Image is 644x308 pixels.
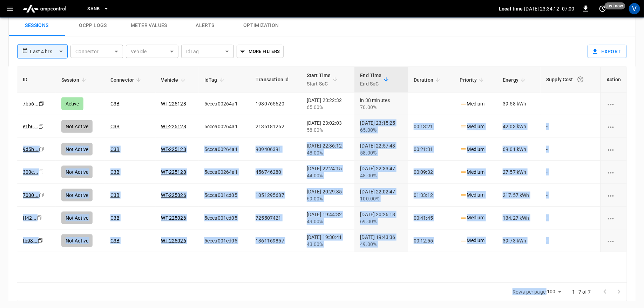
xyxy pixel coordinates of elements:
div: 58.00% [307,126,349,134]
div: 100 [547,287,564,297]
div: in 38 minutes [360,97,402,111]
div: Not Active [61,189,93,201]
div: [DATE] 19:44:32 [307,211,349,225]
td: 39.58 kWh [497,93,541,115]
div: Not Active [61,234,93,247]
a: C3B [110,192,120,198]
div: 58.00% [360,149,402,156]
button: Meter Values [121,14,177,36]
th: ID [17,67,56,93]
a: WT-225128 [161,124,186,129]
td: 00:13:21 [408,115,454,138]
td: 27.57 kWh [497,161,541,184]
div: 44.00% [307,172,349,179]
p: Medium [460,237,485,244]
span: End TimeEnd SoC [360,71,391,88]
td: 5ccca00264a1 [199,115,250,138]
span: Connector [110,76,143,84]
a: C3B [110,238,120,244]
a: 7bb6... [23,101,39,107]
td: 00:21:31 [408,138,454,161]
a: WT-225026 [161,238,186,244]
div: 43.00% [307,241,349,248]
div: 65.00% [307,104,349,111]
a: e1b6... [23,124,38,129]
a: ff42... [23,215,36,221]
button: More Filters [237,45,283,58]
div: copy [38,123,45,130]
td: 5ccca00264a1 [199,161,250,184]
td: 00:12:55 [408,230,454,252]
div: Last 4 hrs [30,45,68,58]
div: [DATE] 22:02:47 [360,188,402,202]
div: copy [38,168,45,176]
div: 49.00% [360,241,402,248]
td: 1361169857 [250,230,301,252]
div: Start Time [307,71,331,88]
td: 134.27 kWh [497,207,541,230]
div: charging session options [606,100,621,107]
a: fb93... [23,238,38,244]
p: Start SoC [307,80,331,88]
span: Start TimeStart SoC [307,71,340,88]
div: End Time [360,71,381,88]
button: Export [588,45,627,58]
button: set refresh interval [597,3,608,14]
span: IdTag [204,76,226,84]
div: [DATE] 23:15:25 [360,119,402,134]
td: 1980765620 [250,93,301,115]
a: C3B [110,146,120,152]
button: Sessions [9,14,65,36]
button: The cost of your charging session based on your supply rates [574,73,587,86]
div: profile-icon [629,3,640,14]
a: C3B [110,215,120,221]
div: Not Active [61,212,93,224]
a: 9d5b... [23,146,39,152]
th: Action [601,67,627,93]
a: WT-225026 [161,192,186,198]
span: Priority [460,76,486,84]
a: WT-225128 [161,146,186,152]
p: [DATE] 23:34:12 -07:00 [524,5,575,12]
p: Medium [460,123,485,130]
div: [DATE] 22:33:47 [360,165,402,179]
div: charging session options [606,192,621,199]
p: Medium [460,100,485,108]
span: Duration [414,76,442,84]
a: WT-225128 [161,101,186,107]
div: charging session options [606,146,621,153]
button: Optimization [233,14,289,36]
td: - [541,93,601,115]
td: 217.57 kWh [497,184,541,207]
td: 00:41:45 [408,207,454,230]
td: 00:09:32 [408,161,454,184]
p: Local time [499,5,523,12]
a: C3B [110,101,120,107]
td: 1051295687 [250,184,301,207]
span: SanB [87,5,100,13]
button: SanB [84,2,112,16]
td: - [408,93,454,115]
div: copy [38,145,45,153]
button: Alerts [177,14,233,36]
a: 7000... [23,192,39,198]
a: C3B [110,124,120,129]
table: sessions table [17,67,627,252]
div: [DATE] 22:36:12 [307,142,349,156]
div: charging session options [606,214,621,221]
td: 725507421 [250,207,301,230]
div: copy [36,214,43,222]
td: 5ccca001cd05 [199,230,250,252]
div: copy [37,237,44,245]
td: 909406391 [250,138,301,161]
span: Session [61,76,88,84]
div: Not Active [61,166,93,178]
div: sessions table [17,67,627,282]
td: 42.03 kWh [497,115,541,138]
div: copy [38,100,45,108]
div: [DATE] 19:43:36 [360,234,402,248]
td: - [541,184,601,207]
div: charging session options [606,169,621,176]
div: [DATE] 20:26:18 [360,211,402,225]
div: Active [61,97,83,110]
